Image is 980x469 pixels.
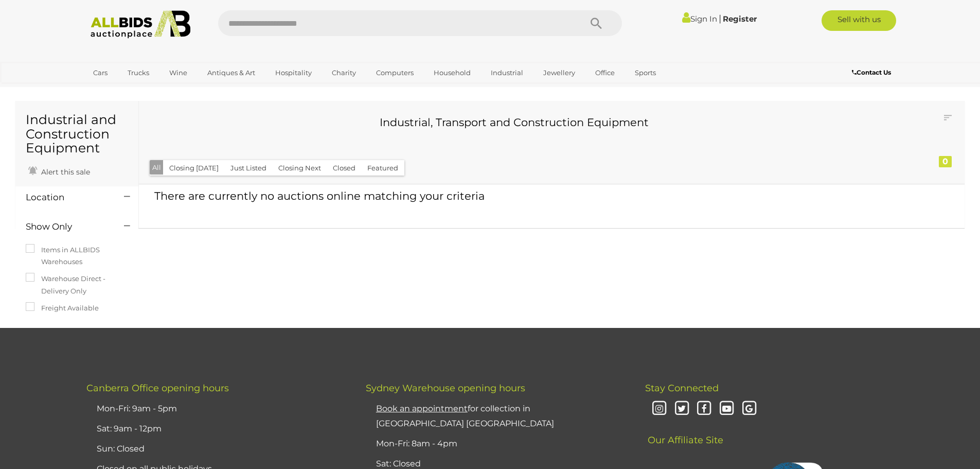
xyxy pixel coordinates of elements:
h4: Location [26,193,109,202]
button: Closing Next [272,160,327,176]
span: Alert this sale [39,167,90,177]
a: Computers [369,64,420,81]
button: Search [571,10,622,36]
i: Google [740,400,758,418]
button: Featured [361,160,404,176]
li: Mon-Fri: 8am - 4pm [373,434,619,454]
i: Facebook [695,400,713,418]
label: Freight Available [26,302,99,314]
h4: Show Only [26,222,109,232]
label: Items in ALLBIDS Warehouses [26,244,128,268]
label: Warehouse Direct - Delivery Only [26,273,128,297]
li: Sun: Closed [94,439,340,459]
span: Canberra Office opening hours [86,383,229,394]
button: Just Listed [224,160,273,176]
img: Allbids.com.au [85,10,197,39]
a: Industrial [484,64,530,81]
i: Youtube [718,400,736,418]
button: Closed [327,160,362,176]
h1: Industrial and Construction Equipment [26,113,128,155]
span: | [719,13,721,24]
a: Alert this sale [26,163,93,179]
span: There are currently no auctions online matching your criteria [154,189,485,202]
a: Book an appointmentfor collection in [GEOGRAPHIC_DATA] [GEOGRAPHIC_DATA] [376,404,554,428]
a: Trucks [121,64,156,81]
u: Book an appointment [376,404,468,413]
a: Cars [86,64,114,81]
a: Register [723,14,757,24]
a: Jewellery [537,64,582,81]
h3: Industrial, Transport and Construction Equipment [157,116,871,128]
a: Sell with us [822,10,896,31]
li: Mon-Fri: 9am - 5pm [94,399,340,419]
a: Office [589,64,621,81]
i: Twitter [673,400,691,418]
a: Sign In [682,14,717,24]
span: Sydney Warehouse opening hours [366,383,525,394]
a: Antiques & Art [201,64,262,81]
button: All [150,160,164,175]
b: Contact Us [852,68,891,76]
div: 0 [939,156,952,167]
a: Household [427,64,477,81]
a: Sports [628,64,663,81]
a: Wine [163,64,194,81]
span: Our Affiliate Site [645,419,723,446]
button: Closing [DATE] [163,160,225,176]
i: Instagram [650,400,668,418]
span: Stay Connected [645,383,719,394]
li: Sat: 9am - 12pm [94,419,340,439]
a: [GEOGRAPHIC_DATA] [86,81,173,98]
a: Charity [325,64,363,81]
a: Contact Us [852,67,894,78]
a: Hospitality [269,64,318,81]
